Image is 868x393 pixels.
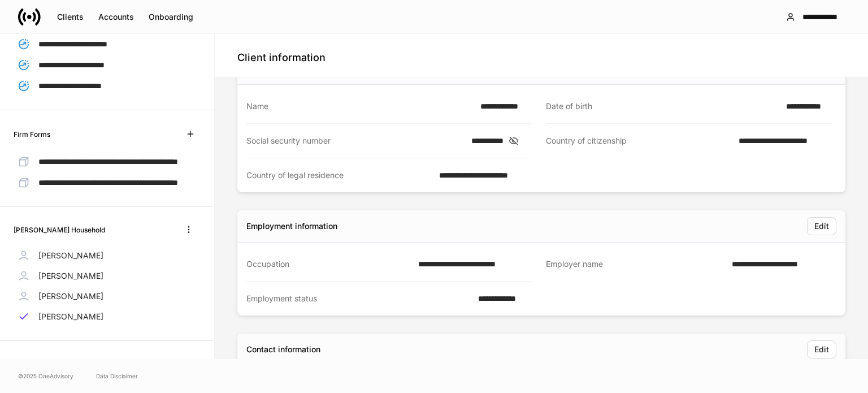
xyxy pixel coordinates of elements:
h6: [PERSON_NAME] Household [14,224,105,235]
div: Onboarding [149,13,193,21]
button: Edit [807,217,836,235]
h6: Firm Forms [14,129,50,140]
p: [PERSON_NAME] [38,291,103,302]
div: Name [246,101,474,112]
div: Employer name [546,258,725,270]
div: Edit [814,222,829,230]
div: Contact information [246,344,320,355]
div: Country of citizenship [546,135,732,147]
span: © 2025 OneAdvisory [18,372,73,381]
h4: Client information [237,51,325,64]
p: [PERSON_NAME] [38,270,103,282]
div: Accounts [98,13,134,21]
button: Onboarding [141,8,201,26]
button: Edit [807,340,836,359]
a: [PERSON_NAME] [14,245,201,266]
button: Accounts [91,8,141,26]
a: [PERSON_NAME] [14,286,201,306]
div: Employment information [246,221,337,232]
a: [PERSON_NAME] [14,266,201,286]
button: Clients [50,8,91,26]
div: Employment status [246,293,471,304]
div: Country of legal residence [246,170,432,181]
div: Social security number [246,135,465,146]
div: Occupation [246,258,411,270]
p: [PERSON_NAME] [38,311,103,322]
div: Edit [814,346,829,353]
div: Clients [57,13,84,21]
div: Date of birth [546,101,779,112]
a: [PERSON_NAME] [14,306,201,327]
p: [PERSON_NAME] [38,250,103,261]
a: Data Disclaimer [96,372,138,381]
